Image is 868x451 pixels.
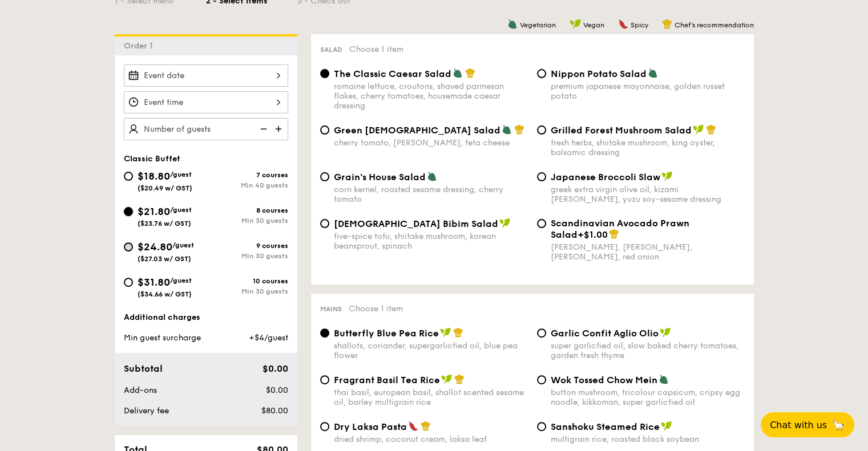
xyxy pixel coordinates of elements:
span: Chat with us [770,420,827,430]
input: The Classic Caesar Saladromaine lettuce, croutons, shaved parmesan flakes, cherry tomatoes, house... [320,69,329,78]
div: thai basil, european basil, shallot scented sesame oil, barley multigrain rice [334,388,528,407]
span: $31.80 [138,276,170,289]
span: Add-ons [124,385,157,395]
img: icon-vegan.f8ff3823.svg [661,421,672,431]
input: Event time [124,91,288,113]
img: icon-add.58712e84.svg [271,118,288,140]
img: icon-vegetarian.fe4039eb.svg [648,68,658,78]
img: icon-reduce.1d2dbef1.svg [254,118,271,140]
div: five-spice tofu, shiitake mushroom, korean beansprout, spinach [334,231,528,251]
span: Order 1 [124,41,158,51]
img: icon-vegetarian.fe4039eb.svg [427,171,437,181]
div: 9 courses [206,242,288,250]
div: Min 30 guests [206,217,288,225]
button: Chat with us🦙 [761,412,854,437]
input: Green [DEMOGRAPHIC_DATA] Saladcherry tomato, [PERSON_NAME], feta cheese [320,125,329,135]
div: Min 40 guests [206,181,288,189]
span: Japanese Broccoli Slaw [551,172,660,182]
span: ($27.03 w/ GST) [138,255,191,263]
img: icon-vegan.f8ff3823.svg [440,327,451,338]
span: Grilled Forest Mushroom Salad [551,125,692,136]
img: icon-chef-hat.a58ddaea.svg [706,124,716,135]
input: $18.80/guest($20.49 w/ GST)7 coursesMin 40 guests [124,172,133,181]
div: super garlicfied oil, slow baked cherry tomatoes, garden fresh thyme [551,341,745,360]
img: icon-chef-hat.a58ddaea.svg [514,124,524,135]
input: Scandinavian Avocado Prawn Salad+$1.00[PERSON_NAME], [PERSON_NAME], [PERSON_NAME], red onion [537,219,546,228]
div: cherry tomato, [PERSON_NAME], feta cheese [334,138,528,148]
img: icon-chef-hat.a58ddaea.svg [662,19,672,29]
img: icon-vegan.f8ff3823.svg [660,327,671,338]
div: 7 courses [206,171,288,179]
img: icon-spicy.37a8142b.svg [618,19,628,29]
img: icon-chef-hat.a58ddaea.svg [465,68,475,78]
span: Chef's recommendation [675,21,754,29]
input: Dry Laksa Pastadried shrimp, coconut cream, laksa leaf [320,422,329,431]
img: icon-vegetarian.fe4039eb.svg [502,124,512,135]
span: /guest [170,206,192,214]
img: icon-chef-hat.a58ddaea.svg [609,229,619,239]
input: Japanese Broccoli Slawgreek extra virgin olive oil, kizami [PERSON_NAME], yuzu soy-sesame dressing [537,172,546,181]
input: Wok Tossed Chow Meinbutton mushroom, tricolour capsicum, cripsy egg noodle, kikkoman, super garli... [537,375,546,384]
div: multigrain rice, roasted black soybean [551,434,745,444]
span: Nippon Potato Salad [551,68,647,79]
input: Nippon Potato Saladpremium japanese mayonnaise, golden russet potato [537,69,546,78]
span: /guest [170,170,192,178]
span: $80.00 [261,406,288,416]
div: 8 courses [206,206,288,214]
div: corn kernel, roasted sesame dressing, cherry tomato [334,185,528,204]
div: romaine lettuce, croutons, shaved parmesan flakes, cherry tomatoes, housemade caesar dressing [334,82,528,111]
span: /guest [172,241,194,249]
span: +$4/guest [248,333,288,343]
div: premium japanese mayonnaise, golden russet potato [551,82,745,101]
input: $24.80/guest($27.03 w/ GST)9 coursesMin 30 guests [124,242,133,251]
input: $21.80/guest($23.76 w/ GST)8 coursesMin 30 guests [124,207,133,216]
span: Garlic Confit Aglio Olio [551,328,659,339]
span: $0.00 [265,385,288,395]
input: Butterfly Blue Pea Riceshallots, coriander, supergarlicfied oil, blue pea flower [320,328,329,338]
span: Delivery fee [124,406,169,416]
span: $21.80 [138,205,170,218]
span: $24.80 [138,241,172,253]
div: 10 courses [206,277,288,285]
img: icon-vegan.f8ff3823.svg [570,19,581,29]
span: ($20.49 w/ GST) [138,184,192,192]
img: icon-chef-hat.a58ddaea.svg [421,421,431,431]
span: The Classic Caesar Salad [334,68,451,79]
img: icon-vegetarian.fe4039eb.svg [453,68,463,78]
span: Min guest surcharge [124,333,201,343]
input: Number of guests [124,118,288,140]
img: icon-vegan.f8ff3823.svg [661,171,673,181]
span: Grain's House Salad [334,172,426,182]
img: icon-vegetarian.fe4039eb.svg [507,19,518,29]
div: [PERSON_NAME], [PERSON_NAME], [PERSON_NAME], red onion [551,242,745,262]
div: button mushroom, tricolour capsicum, cripsy egg noodle, kikkoman, super garlicfied oil [551,388,745,407]
div: shallots, coriander, supergarlicfied oil, blue pea flower [334,341,528,360]
input: Grilled Forest Mushroom Saladfresh herbs, shiitake mushroom, king oyster, balsamic dressing [537,125,546,135]
span: 🦙 [831,419,845,432]
input: Sanshoku Steamed Ricemultigrain rice, roasted black soybean [537,422,546,431]
input: Grain's House Saladcorn kernel, roasted sesame dressing, cherry tomato [320,172,329,181]
span: Choose 1 item [349,304,403,314]
span: Spicy [631,21,648,29]
img: icon-vegan.f8ff3823.svg [693,124,704,135]
div: dried shrimp, coconut cream, laksa leaf [334,434,528,444]
span: ($23.76 w/ GST) [138,220,191,227]
span: Wok Tossed Chow Mein [551,375,657,385]
input: [DEMOGRAPHIC_DATA] Bibim Saladfive-spice tofu, shiitake mushroom, korean beansprout, spinach [320,219,329,228]
div: Additional charges [124,312,288,323]
span: $18.80 [138,170,170,182]
span: [DEMOGRAPHIC_DATA] Bibim Salad [334,218,498,229]
span: Subtotal [124,363,163,374]
span: Fragrant Basil Tea Rice [334,375,440,385]
img: icon-chef-hat.a58ddaea.svg [453,327,463,338]
img: icon-chef-hat.a58ddaea.svg [454,374,465,384]
div: Min 30 guests [206,287,288,295]
input: Fragrant Basil Tea Ricethai basil, european basil, shallot scented sesame oil, barley multigrain ... [320,375,329,384]
div: Min 30 guests [206,252,288,260]
span: Vegetarian [520,21,556,29]
span: Green [DEMOGRAPHIC_DATA] Salad [334,125,500,136]
span: Butterfly Blue Pea Rice [334,328,439,339]
span: Mains [320,305,342,313]
span: /guest [170,277,192,285]
span: Scandinavian Avocado Prawn Salad [551,218,689,240]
